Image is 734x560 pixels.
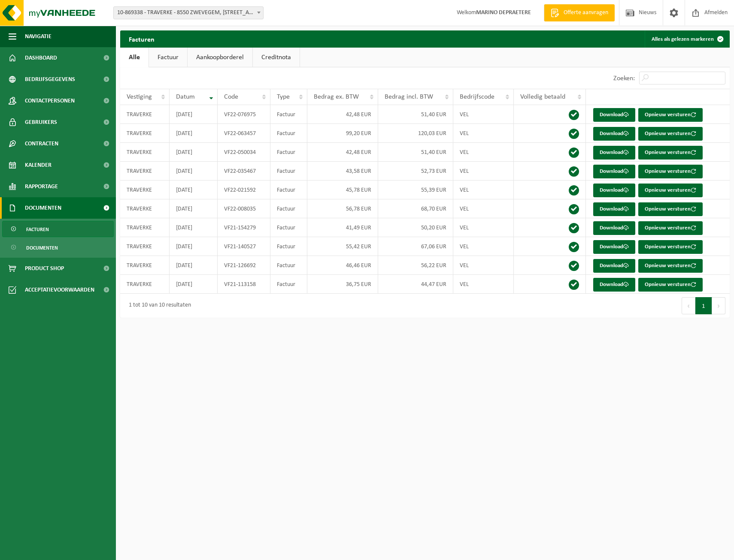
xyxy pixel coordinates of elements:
td: Factuur [270,275,307,294]
span: Contactpersonen [25,90,75,111]
td: VEL [453,143,514,162]
span: Product Shop [25,258,64,279]
td: [DATE] [170,256,218,275]
td: Factuur [270,162,307,181]
span: Dashboard [25,47,57,69]
td: 55,42 EUR [307,237,378,256]
td: VEL [453,124,514,143]
td: VEL [453,256,514,275]
td: 36,75 EUR [307,275,378,294]
div: 1 tot 10 van 10 resultaten [124,298,191,313]
td: VF22-076975 [218,105,270,124]
a: Aankoopborderel [188,48,252,67]
td: Factuur [270,256,307,275]
span: Bedrijfscode [460,93,494,100]
a: Download [593,202,635,216]
td: 55,39 EUR [378,181,453,199]
td: TRAVERKE [120,162,170,181]
td: VEL [453,105,514,124]
button: Opnieuw versturen [638,108,703,122]
span: Documenten [25,197,61,219]
span: Documenten [26,240,58,256]
td: 99,20 EUR [307,124,378,143]
td: [DATE] [170,105,218,124]
span: Offerte aanvragen [561,9,610,17]
a: Download [593,184,635,197]
button: 1 [695,297,712,314]
td: VEL [453,237,514,256]
span: Kalender [25,154,52,176]
td: 50,20 EUR [378,218,453,237]
td: VF21-113158 [218,275,270,294]
td: TRAVERKE [120,181,170,199]
a: Download [593,240,635,254]
td: VEL [453,218,514,237]
td: Factuur [270,124,307,143]
td: TRAVERKE [120,105,170,124]
label: Zoeken: [613,75,635,82]
td: 44,47 EUR [378,275,453,294]
td: VF21-140527 [218,237,270,256]
a: Download [593,165,635,178]
td: Factuur [270,237,307,256]
td: 41,49 EUR [307,218,378,237]
span: Code [224,93,238,100]
td: VF22-035467 [218,162,270,181]
td: VEL [453,162,514,181]
td: 56,22 EUR [378,256,453,275]
a: Documenten [2,239,114,256]
h2: Facturen [120,30,163,47]
td: TRAVERKE [120,124,170,143]
span: Contracten [25,133,58,154]
button: Opnieuw versturen [638,202,703,216]
button: Opnieuw versturen [638,240,703,254]
td: 43,58 EUR [307,162,378,181]
span: Datum [176,93,195,100]
button: Opnieuw versturen [638,184,703,197]
td: TRAVERKE [120,143,170,162]
a: Download [593,146,635,160]
td: 52,73 EUR [378,162,453,181]
td: VF22-008035 [218,199,270,218]
td: 46,46 EUR [307,256,378,275]
a: Creditnota [253,48,300,67]
span: Bedrag ex. BTW [314,93,359,100]
td: TRAVERKE [120,275,170,294]
span: Acceptatievoorwaarden [25,279,94,301]
button: Next [712,297,725,314]
td: Factuur [270,181,307,199]
td: VEL [453,275,514,294]
span: Vestiging [127,93,152,100]
span: Facturen [26,221,49,238]
a: Download [593,259,635,273]
td: [DATE] [170,181,218,199]
td: 67,06 EUR [378,237,453,256]
button: Opnieuw versturen [638,221,703,235]
td: TRAVERKE [120,237,170,256]
td: 51,40 EUR [378,105,453,124]
td: VEL [453,181,514,199]
td: TRAVERKE [120,218,170,237]
td: [DATE] [170,275,218,294]
td: 42,48 EUR [307,143,378,162]
td: VF21-126692 [218,256,270,275]
td: 68,70 EUR [378,199,453,218]
span: Bedrag incl. BTW [385,93,433,100]
td: [DATE] [170,237,218,256]
span: Gebruikers [25,111,57,133]
span: Rapportage [25,176,58,197]
td: [DATE] [170,124,218,143]
td: VF22-063457 [218,124,270,143]
button: Opnieuw versturen [638,278,703,292]
strong: MARINO DEPRAETERE [476,9,531,16]
td: 56,78 EUR [307,199,378,218]
td: Factuur [270,143,307,162]
td: [DATE] [170,162,218,181]
button: Opnieuw versturen [638,259,703,273]
td: [DATE] [170,218,218,237]
td: Factuur [270,199,307,218]
button: Opnieuw versturen [638,146,703,160]
span: Type [277,93,290,100]
td: [DATE] [170,199,218,218]
a: Facturen [2,221,114,237]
